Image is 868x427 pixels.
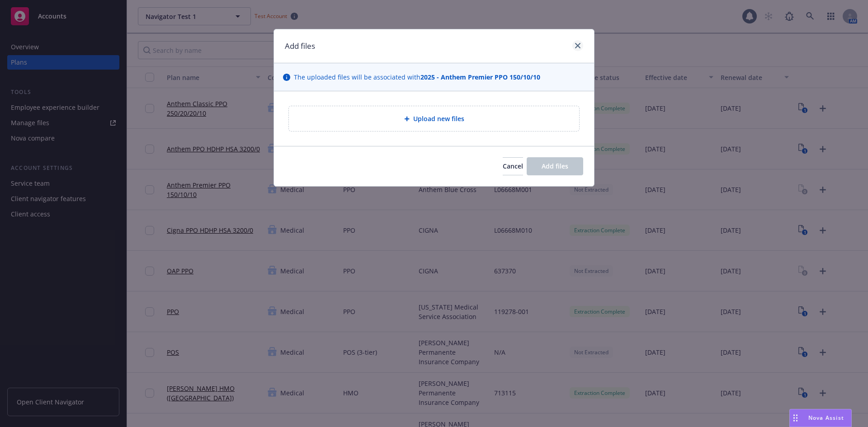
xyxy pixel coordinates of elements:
span: Upload new files [413,114,464,123]
h1: Add files [285,40,315,52]
span: The uploaded files will be associated with [294,72,540,82]
a: close [572,40,583,51]
div: Upload new files [288,106,580,131]
span: Add files [542,162,568,170]
span: Cancel [503,162,523,170]
div: Drag to move [790,409,801,427]
button: Nova Assist [789,409,852,427]
button: Add files [527,157,583,175]
strong: 2025 - Anthem Premier PPO 150/10/10 [420,73,540,81]
span: Nova Assist [808,414,844,422]
button: Cancel [503,157,523,175]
